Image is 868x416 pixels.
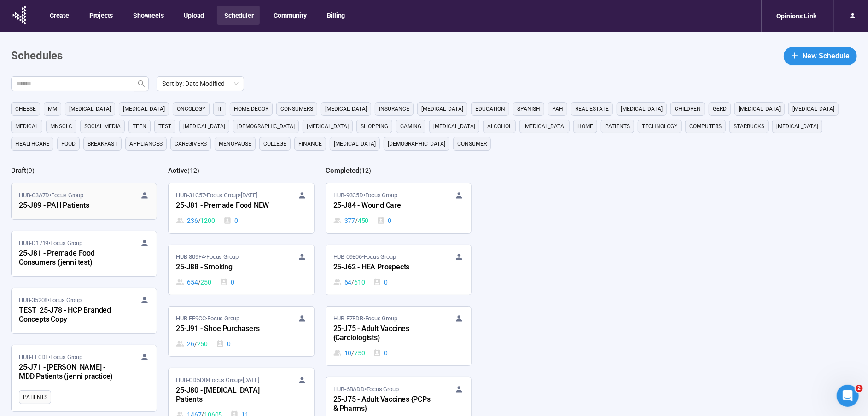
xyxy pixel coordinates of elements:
span: healthcare [15,139,49,148]
div: 377 [333,216,369,226]
button: Scheduler [217,6,260,25]
button: Upload [176,6,210,25]
span: / [351,277,354,287]
span: HUB-09E06 • Focus Group [333,252,396,262]
span: [MEDICAL_DATA] [776,122,818,131]
div: 25-J89 - PAH Patients [19,200,120,212]
span: social media [84,122,121,131]
span: Patients [605,122,630,131]
span: [MEDICAL_DATA] [621,104,663,114]
time: [DATE] [243,376,259,383]
button: Projects [82,6,119,25]
div: 0 [220,277,234,287]
div: 10 [333,348,365,358]
div: 25-J80 - [MEDICAL_DATA] Patients [176,385,277,406]
a: HUB-D1719•Focus Group25-J81 - Premade Food Consumers (jenni test) [12,231,157,276]
span: search [138,80,145,87]
span: menopause [219,139,251,148]
span: 450 [358,216,368,226]
div: 0 [373,348,388,358]
span: Insurance [379,104,409,114]
a: HUB-FF0DE•Focus Group25-J71 - [PERSON_NAME] - MDD Patients (jenni practice)Patients [12,345,157,411]
div: 25-J71 - [PERSON_NAME] - MDD Patients (jenni practice) [19,362,120,383]
span: 250 [201,277,211,287]
button: search [134,76,149,91]
div: 25-J88 - Smoking [176,262,277,274]
div: Opinions Link [771,7,822,25]
span: appliances [129,139,163,148]
div: 654 [176,277,211,287]
span: medical [15,122,38,131]
span: starbucks [734,122,764,131]
span: [MEDICAL_DATA] [421,104,463,114]
div: 25-J75 - Adult Vaccines {PCPs & Pharms} [333,394,435,415]
span: HUB-CD5D0 • Focus Group • [176,376,259,385]
div: 0 [216,339,231,349]
div: 25-J81 - Premade Food Consumers (jenni test) [19,248,120,269]
span: home [577,122,593,131]
button: Showreels [126,6,170,25]
div: 236 [176,216,215,226]
span: ( 9 ) [26,167,35,174]
span: Teen [133,122,146,131]
span: it [217,104,222,114]
span: [MEDICAL_DATA] [739,104,781,114]
a: HUB-35208•Focus GroupTEST_25-J78 - HCP Branded Concepts Copy [12,288,157,333]
span: plus [791,52,798,59]
span: / [355,216,358,226]
span: [MEDICAL_DATA] [524,122,565,131]
span: Patients [23,393,47,402]
span: / [198,277,201,287]
time: [DATE] [241,192,257,199]
span: HUB-F7FDB • Focus Group [333,314,397,323]
span: Food [61,139,76,148]
span: / [194,339,197,349]
span: [MEDICAL_DATA] [334,139,376,148]
span: ( 12 ) [187,167,199,174]
div: 25-J62 - HEA Prospects [333,262,435,274]
span: 1200 [201,216,215,226]
span: / [351,348,354,358]
div: 64 [333,277,365,287]
div: 25-J81 - Premade Food NEW [176,200,277,212]
span: HUB-FF0DE • Focus Group [19,353,82,362]
span: ( 12 ) [359,167,371,174]
span: HUB-6BADD • Focus Group [333,385,399,394]
span: HUB-EF9CC • Focus Group [176,314,239,323]
span: HUB-35208 • Focus Group [19,296,82,305]
a: HUB-809F4•Focus Group25-J88 - Smoking654 / 2500 [169,245,314,295]
span: home decor [234,104,268,114]
a: HUB-31C57•Focus Group•[DATE]25-J81 - Premade Food NEW236 / 12000 [169,183,314,233]
span: gaming [400,122,421,131]
span: PAH [552,104,563,114]
span: [MEDICAL_DATA] [307,122,349,131]
a: HUB-C3A7D•Focus Group25-J89 - PAH Patients [12,183,157,219]
span: consumer [457,139,487,148]
a: HUB-F7FDB•Focus Group25-J75 - Adult Vaccines {Cardiologists}10 / 7500 [326,307,471,365]
div: 25-J84 - Wound Care [333,200,435,212]
span: 750 [354,348,365,358]
span: Sort by: Date Modified [162,77,239,91]
span: HUB-C3A7D • Focus Group [19,191,83,200]
a: HUB-93C5D•Focus Group25-J84 - Wound Care377 / 4500 [326,183,471,233]
span: children [675,104,701,114]
span: [DEMOGRAPHIC_DATA] [388,139,445,148]
span: New Schedule [802,50,850,62]
span: HUB-809F4 • Focus Group [176,252,239,262]
div: 0 [377,216,391,226]
div: 0 [223,216,238,226]
span: shopping [361,122,388,131]
button: Create [42,6,76,25]
span: real estate [575,104,609,114]
div: 25-J91 - Shoe Purchasers [176,323,277,335]
div: 0 [373,277,388,287]
h2: Completed [326,166,359,175]
span: caregivers [175,139,207,148]
span: [DEMOGRAPHIC_DATA] [237,122,295,131]
h2: Active [168,166,187,175]
span: HUB-93C5D • Focus Group [333,191,397,200]
span: / [198,216,201,226]
div: 26 [176,339,208,349]
div: 25-J75 - Adult Vaccines {Cardiologists} [333,323,435,344]
span: [MEDICAL_DATA] [183,122,225,131]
